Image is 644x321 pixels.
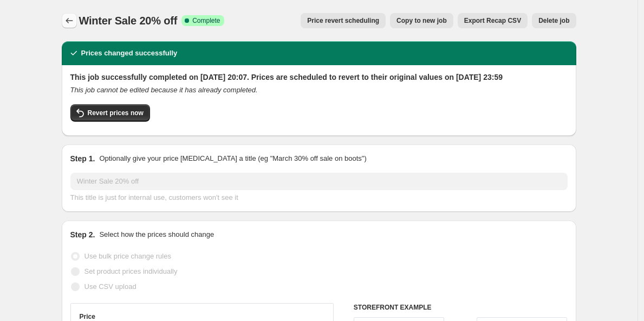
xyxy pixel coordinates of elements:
button: Export Recap CSV [458,13,528,28]
h6: STOREFRONT EXAMPLE [354,303,568,312]
span: Revert prices now [88,109,144,117]
button: Revert prices now [70,104,150,122]
span: Copy to new job [396,16,447,25]
p: Select how the prices should change [99,229,214,240]
button: Price revert scheduling [301,13,386,28]
span: Winter Sale 20% off [79,15,178,27]
h2: Step 2. [70,229,95,240]
button: Delete job [532,13,576,28]
span: Set product prices individually [84,267,178,275]
button: Copy to new job [390,13,453,28]
span: Use bulk price change rules [84,252,171,260]
p: Optionally give your price [MEDICAL_DATA] a title (eg "March 30% off sale on boots") [99,153,366,164]
span: Use CSV upload [84,282,136,291]
h2: Step 1. [70,153,95,164]
span: Delete job [538,16,569,25]
i: This job cannot be edited because it has already completed. [70,86,258,94]
h2: Prices changed successfully [81,48,178,59]
span: This title is just for internal use, customers won't see it [70,193,238,202]
h3: Price [80,312,95,321]
span: Complete [192,16,220,25]
button: Price change jobs [62,13,77,28]
span: Export Recap CSV [464,16,521,25]
input: 30% off holiday sale [70,173,568,190]
h2: This job successfully completed on [DATE] 20:07. Prices are scheduled to revert to their original... [70,72,568,83]
span: Price revert scheduling [307,16,379,25]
